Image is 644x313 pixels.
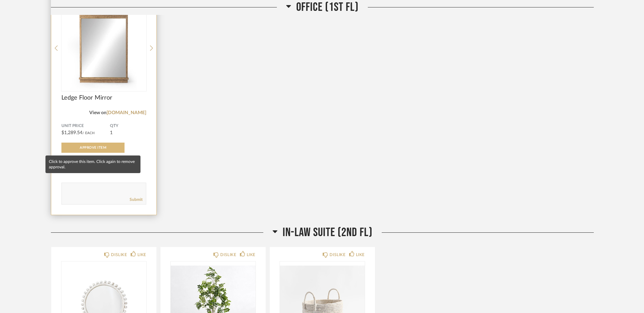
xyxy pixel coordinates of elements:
[111,251,127,258] div: DISLIKE
[89,110,107,115] span: View on
[80,146,106,149] span: Approve Item
[82,131,95,135] span: / Each
[110,130,113,135] span: 1
[61,130,82,135] span: $1,289.54
[110,123,146,129] span: QTY
[137,251,146,258] div: LIKE
[220,251,236,258] div: DISLIKE
[247,251,255,258] div: LIKE
[61,6,146,90] img: undefined
[61,94,146,102] span: Ledge Floor Mirror
[329,251,345,258] div: DISLIKE
[107,110,146,115] a: [DOMAIN_NAME]
[61,123,110,129] span: Unit Price
[283,225,373,240] span: In-Law Suite (2nd FL)
[130,197,143,203] a: Submit
[61,143,125,153] button: Approve Item
[356,251,365,258] div: LIKE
